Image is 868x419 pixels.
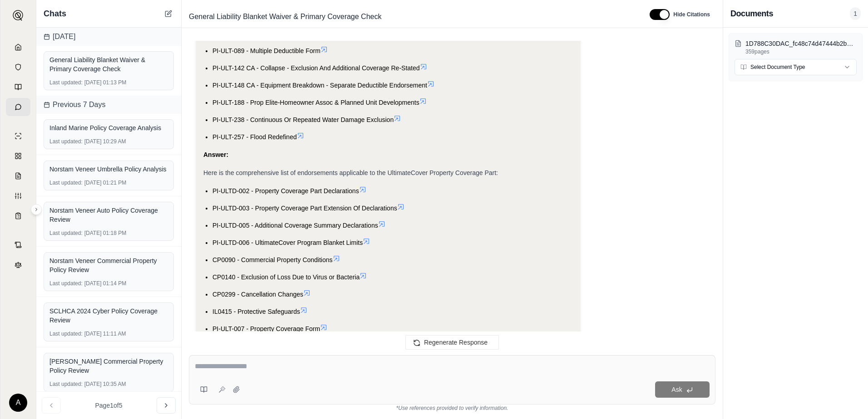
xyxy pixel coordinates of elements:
span: PI-ULT-007 - Property Coverage Form [212,325,320,332]
span: Last updated: [49,229,83,237]
div: [DATE] 01:21 PM [49,179,168,186]
div: A [9,394,27,412]
strong: Answer: [203,151,228,158]
p: 359 pages [745,48,857,55]
span: PI-ULT-142 CA - Collapse - Exclusion And Additional Coverage Re-Stated [212,64,420,72]
div: [PERSON_NAME] Commercial Property Policy Review [49,357,168,375]
span: PI-ULTD-005 - Additional Coverage Summary Declarations [212,222,378,229]
div: SCLHCA 2024 Cyber Policy Coverage Review [49,307,168,325]
div: Inland Marine Policy Coverage Analysis [49,123,168,132]
div: Norstam Veneer Commercial Property Policy Review [49,256,168,274]
div: Norstam Veneer Auto Policy Coverage Review [49,206,168,224]
div: [DATE] 10:35 AM [49,380,168,388]
span: PI-ULT-238 - Continuous Or Repeated Water Damage Exclusion [212,116,394,123]
span: Hide Citations [673,11,710,18]
span: PI-ULT-257 - Flood Redefined [212,133,297,141]
span: PI-ULTD-003 - Property Coverage Part Extension Of Declarations [212,205,397,212]
span: PI-ULTD-002 - Property Coverage Part Declarations [212,187,359,195]
div: [DATE] 01:14 PM [49,280,168,287]
div: [DATE] 10:29 AM [49,138,168,145]
a: Documents Vault [6,58,30,76]
span: CP0299 - Cancellation Changes [212,291,303,298]
div: [DATE] 01:18 PM [49,229,168,237]
span: Ask [671,386,682,393]
div: [DATE] 01:13 PM [49,79,168,86]
span: Last updated: [49,79,83,86]
span: Last updated: [49,280,83,287]
p: 1D788C30DAC_fc48c74d47444b2bbb781cbd886a1f76_525327C_PHPK2639708-012_Policy_PHPK2639708-012[9].pdf [745,39,857,48]
span: IL0415 - Protective Safeguards [212,308,300,315]
span: Here is the comprehensive list of endorsements applicable to the UltimateCover Property Coverage ... [203,169,498,176]
a: Home [6,38,30,56]
a: Claim Coverage [6,167,30,185]
div: [DATE] 11:11 AM [49,330,168,337]
img: Expand sidebar [13,10,24,21]
div: Norstam Veneer Umbrella Policy Analysis [49,165,168,174]
span: 1 [850,7,861,20]
div: [DATE] [36,28,181,46]
a: Single Policy [6,127,30,145]
span: Last updated: [49,138,83,145]
a: Legal Search Engine [6,256,30,274]
span: General Liability Blanket Waiver & Primary Coverage Check [185,10,385,24]
a: Custom Report [6,187,30,205]
div: Edit Title [185,10,639,24]
span: Regenerate Response [424,339,488,346]
div: Previous 7 Days [36,96,181,114]
button: Expand sidebar [31,204,42,215]
div: General Liability Blanket Waiver & Primary Coverage Check [49,55,168,73]
span: Chats [44,7,66,20]
span: Page 1 of 5 [95,401,123,410]
span: PI-ULT-148 CA - Equipment Breakdown - Separate Deductible Endorsement [212,82,427,89]
button: 1D788C30DAC_fc48c74d47444b2bbb781cbd886a1f76_525327C_PHPK2639708-012_Policy_PHPK2639708-012[9].pd... [735,39,857,55]
span: CP0090 - Commercial Property Conditions [212,256,333,263]
a: Contract Analysis [6,236,30,254]
button: New Chat [163,8,174,19]
span: Last updated: [49,330,83,337]
a: Coverage Table [6,207,30,225]
button: Ask [655,381,710,398]
button: Expand sidebar [9,6,27,24]
span: PI-ULTD-006 - UltimateCover Program Blanket Limits [212,239,363,246]
a: Policy Comparisons [6,147,30,165]
span: Last updated: [49,179,83,186]
a: Chat [6,98,30,116]
span: PI-ULT-089 - Multiple Deductible Form [212,47,321,54]
h3: Documents [730,7,773,20]
a: Prompt Library [6,78,30,96]
span: PI-ULT-188 - Prop Elite-Homeowner Assoc & Planned Unit Developments [212,99,419,106]
div: *Use references provided to verify information. [189,404,715,412]
span: Last updated: [49,380,83,388]
span: CP0140 - Exclusion of Loss Due to Virus or Bacteria [212,273,360,281]
button: Regenerate Response [405,335,499,350]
